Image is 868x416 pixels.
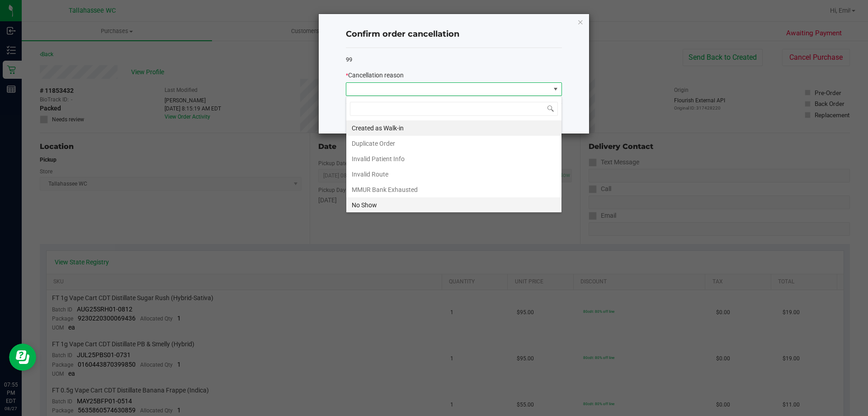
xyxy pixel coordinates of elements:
li: Duplicate Order [346,136,561,151]
li: No Show [346,197,561,213]
li: MMUR Bank Exhausted [346,182,561,197]
span: 99 [346,56,352,63]
span: Cancellation reason [348,72,404,79]
li: Invalid Patient Info [346,151,561,167]
h4: Confirm order cancellation [346,29,562,40]
iframe: Resource center [9,344,36,371]
li: Invalid Route [346,167,561,182]
button: Close [577,16,584,27]
li: Created as Walk-in [346,120,561,136]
